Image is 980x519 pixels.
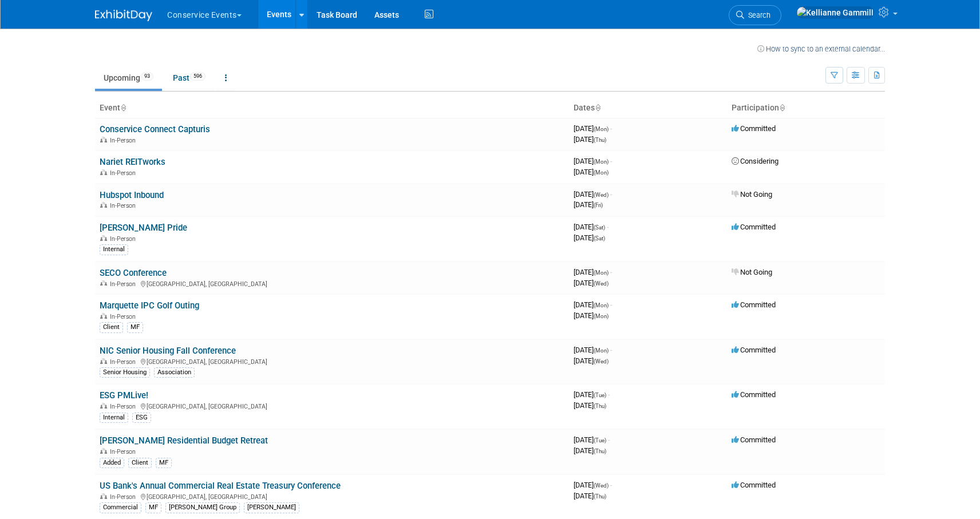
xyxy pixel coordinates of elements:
a: [PERSON_NAME] Pride [100,223,187,233]
div: MF [127,322,143,332]
div: [GEOGRAPHIC_DATA], [GEOGRAPHIC_DATA] [100,492,564,501]
span: In-Person [110,403,139,410]
a: Hubspot Inbound [100,190,164,200]
a: [PERSON_NAME] Residential Budget Retreat [100,435,268,446]
span: [DATE] [574,492,606,500]
span: (Tue) [594,437,606,443]
a: Marquette IPC Golf Outing [100,300,199,311]
span: (Mon) [594,169,608,176]
span: Considering [732,157,779,165]
img: ExhibitDay [95,10,152,21]
div: MF [145,502,161,513]
span: (Wed) [594,482,608,489]
a: Search [729,5,781,25]
span: - [610,300,612,309]
div: [GEOGRAPHIC_DATA], [GEOGRAPHIC_DATA] [100,401,564,410]
span: (Wed) [594,192,608,198]
a: Nariet REITworks [100,157,165,167]
span: Committed [732,435,776,444]
span: - [610,268,612,276]
th: Event [95,98,569,118]
span: Committed [732,223,776,231]
span: (Wed) [594,358,608,365]
div: [PERSON_NAME] Group [165,502,240,513]
span: [DATE] [574,481,612,489]
span: (Sat) [594,224,605,231]
span: (Mon) [594,270,608,276]
span: (Thu) [594,137,606,143]
span: Committed [732,390,776,399]
span: (Mon) [594,159,608,165]
div: MF [156,458,172,468]
span: [DATE] [574,435,610,444]
span: [DATE] [574,401,606,410]
span: Not Going [732,190,772,199]
img: In-Person Event [100,202,107,208]
span: (Wed) [594,280,608,287]
div: ESG [132,413,151,423]
span: Committed [732,124,776,133]
img: Kellianne Gammill [796,6,874,19]
span: - [610,346,612,354]
div: [PERSON_NAME] [244,502,299,513]
div: Added [100,458,124,468]
span: [DATE] [574,300,612,309]
a: NIC Senior Housing Fall Conference [100,346,236,356]
img: In-Person Event [100,280,107,286]
span: 596 [190,72,206,81]
div: [GEOGRAPHIC_DATA], [GEOGRAPHIC_DATA] [100,356,564,366]
a: How to sync to an external calendar... [757,45,885,53]
span: [DATE] [574,311,608,320]
span: (Thu) [594,493,606,500]
div: Association [154,367,195,378]
span: [DATE] [574,356,608,365]
span: - [610,124,612,133]
span: (Mon) [594,313,608,319]
span: [DATE] [574,168,608,176]
span: Committed [732,346,776,354]
th: Participation [727,98,885,118]
a: Past596 [164,67,214,89]
a: Sort by Participation Type [779,103,785,112]
a: Sort by Event Name [120,103,126,112]
span: [DATE] [574,124,612,133]
img: In-Person Event [100,493,107,499]
div: Client [128,458,152,468]
a: ESG PMLive! [100,390,148,401]
span: - [608,435,610,444]
span: Committed [732,481,776,489]
img: In-Person Event [100,169,107,175]
span: In-Person [110,448,139,455]
span: In-Person [110,358,139,366]
div: Internal [100,244,128,255]
span: In-Person [110,493,139,501]
th: Dates [569,98,727,118]
span: [DATE] [574,233,605,242]
span: [DATE] [574,346,612,354]
span: (Tue) [594,392,606,398]
span: In-Person [110,313,139,320]
img: In-Person Event [100,313,107,319]
span: Search [744,11,770,19]
div: Client [100,322,123,332]
img: In-Person Event [100,137,107,142]
span: (Mon) [594,302,608,308]
a: SECO Conference [100,268,167,278]
span: In-Person [110,202,139,209]
span: In-Person [110,169,139,177]
span: [DATE] [574,446,606,455]
img: In-Person Event [100,448,107,454]
img: In-Person Event [100,358,107,364]
img: In-Person Event [100,403,107,409]
span: [DATE] [574,190,612,199]
span: - [610,481,612,489]
span: [DATE] [574,268,612,276]
span: - [608,390,610,399]
span: (Fri) [594,202,603,208]
img: In-Person Event [100,235,107,241]
div: Commercial [100,502,141,513]
span: In-Person [110,235,139,243]
span: [DATE] [574,390,610,399]
span: - [610,190,612,199]
span: - [607,223,608,231]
